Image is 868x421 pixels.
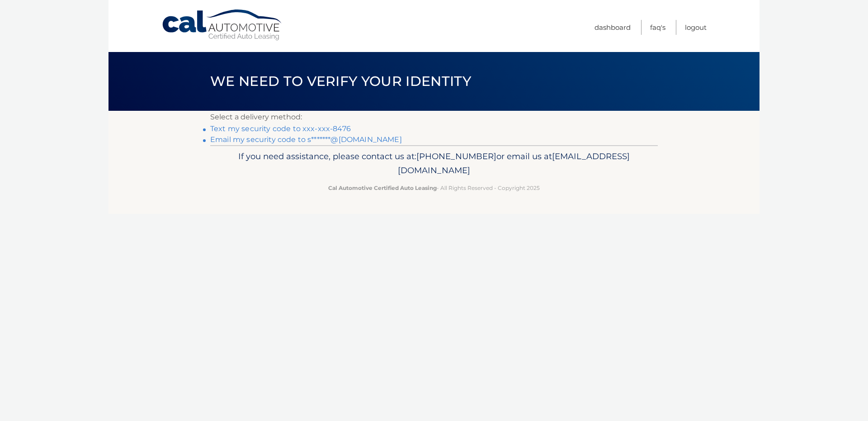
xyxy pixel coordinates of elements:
a: Logout [685,20,707,35]
a: FAQ's [650,20,665,35]
a: Dashboard [594,20,631,35]
a: Email my security code to s*******@[DOMAIN_NAME] [210,135,402,144]
a: Cal Automotive [161,9,283,41]
p: Select a delivery method: [210,111,658,123]
span: We need to verify your identity [210,73,471,90]
a: Text my security code to xxx-xxx-8476 [210,124,351,133]
p: If you need assistance, please contact us at: or email us at [216,149,652,178]
span: [PHONE_NUMBER] [416,151,496,161]
strong: Cal Automotive Certified Auto Leasing [328,184,437,191]
p: - All Rights Reserved - Copyright 2025 [216,183,652,193]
